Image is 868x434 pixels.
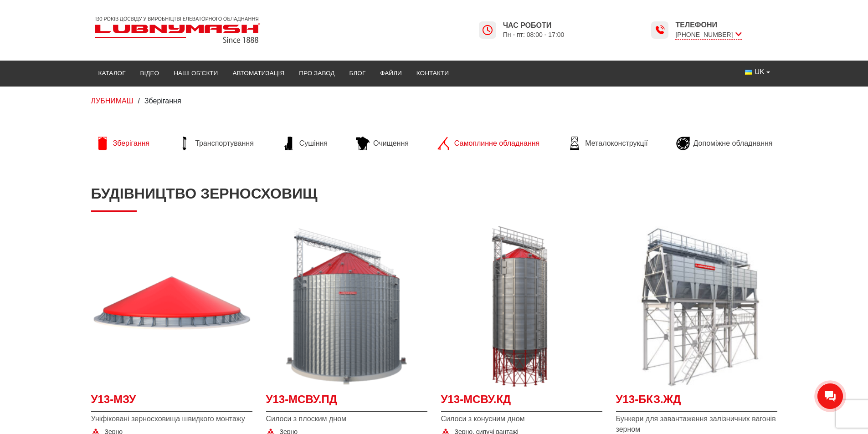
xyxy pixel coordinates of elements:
[454,138,539,148] span: Самоплинне обладнання
[91,97,134,105] a: ЛУБНИМАШ
[91,137,154,150] a: Зберігання
[195,138,254,148] span: Транспортування
[373,63,409,83] a: Файли
[693,138,773,148] span: Допоміжне обладнання
[503,31,565,39] span: Пн - пт: 08:00 - 17:00
[133,63,167,83] a: Відео
[675,20,741,30] span: Телефони
[616,392,777,412] a: У13-БКЗ.ЖД
[91,176,777,212] h1: Будівництво зерносховищ
[144,97,181,105] span: Зберігання
[441,414,602,424] span: Силоси з конусним дном
[672,137,777,150] a: Допоміжне обладнання
[563,137,652,150] a: Металоконструкції
[292,63,342,83] a: Про завод
[225,63,292,83] a: Автоматизація
[351,137,413,150] a: Очищення
[138,97,139,105] span: /
[113,138,150,148] span: Зберігання
[503,20,565,31] span: Час роботи
[299,138,328,148] span: Сушіння
[432,137,544,150] a: Самоплинне обладнання
[675,30,741,40] span: [PHONE_NUMBER]
[173,137,258,150] a: Транспортування
[91,63,133,83] a: Каталог
[266,392,427,412] a: У13-МСВУ.ПД
[91,414,252,424] span: Уніфіковані зерносховища швидкого монтажу
[342,63,373,83] a: Блог
[409,63,456,83] a: Контакти
[91,392,252,412] a: У13-МЗУ
[441,392,602,412] a: У13-МСВУ.КД
[482,25,493,36] img: Lubnymash time icon
[277,137,332,150] a: Сушіння
[266,414,427,424] span: Силоси з плоским дном
[755,67,765,77] span: UK
[166,63,225,83] a: Наші об’єкти
[654,25,665,36] img: Lubnymash time icon
[91,13,264,47] img: Lubnymash
[373,138,409,148] span: Очищення
[585,138,647,148] span: Металоконструкції
[745,70,752,75] img: Українська
[738,63,777,81] button: UK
